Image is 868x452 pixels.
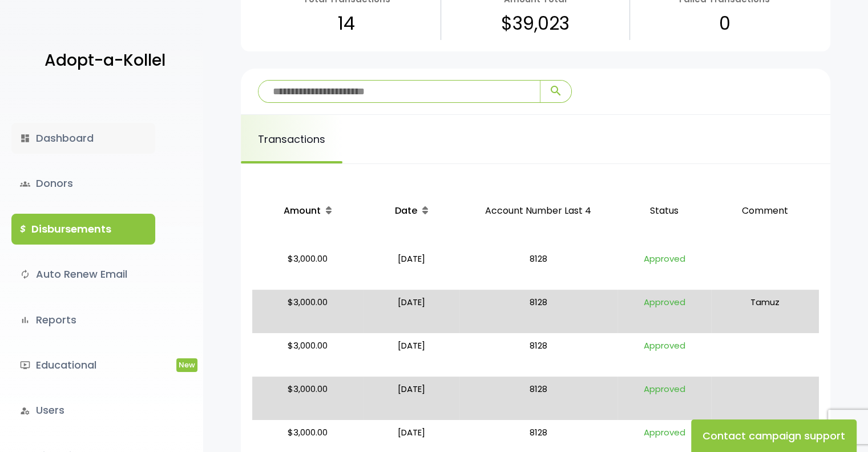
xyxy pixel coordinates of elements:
p: Account Number Last 4 [464,191,613,231]
p: Approved [622,338,707,372]
span: groups [20,179,30,189]
i: $ [20,221,26,238]
i: ondemand_video [20,360,30,370]
p: [DATE] [368,381,455,415]
a: autorenewAuto Renew Email [11,259,155,290]
a: $Disbursements [11,214,155,245]
p: 8128 [464,294,613,329]
a: groupsDonors [11,168,155,199]
a: dashboardDashboard [11,123,155,154]
p: Adopt-a-Kollel [45,46,165,75]
button: search [540,81,571,102]
span: Amount [284,204,321,217]
i: dashboard [20,133,30,143]
a: ondemand_videoEducationalNew [11,350,155,381]
p: 0 [718,7,730,40]
span: search [549,84,563,98]
span: Date [395,204,417,217]
p: Comment [716,191,814,231]
p: Approved [622,251,707,285]
p: 14 [338,7,355,40]
p: 8128 [464,251,613,285]
p: Approved [622,294,707,329]
a: bar_chartReports [11,305,155,335]
a: Transactions [241,115,342,163]
p: 8128 [464,338,613,372]
p: Approved [622,381,707,415]
p: Status [622,191,707,231]
i: autorenew [20,269,30,279]
p: $3,000.00 [257,381,359,415]
p: $3,000.00 [257,338,359,372]
p: 8128 [464,381,613,415]
p: [DATE] [368,338,455,372]
p: $39,023 [501,7,570,40]
p: [DATE] [368,294,455,329]
i: manage_accounts [20,406,30,416]
a: manage_accountsUsers [11,395,155,426]
span: New [176,358,197,371]
p: $3,000.00 [257,251,359,285]
i: bar_chart [20,315,30,325]
p: [DATE] [368,251,455,285]
a: Adopt-a-Kollel [39,33,165,89]
button: Contact campaign support [691,419,857,452]
p: $3,000.00 [257,294,359,329]
p: Tamuz [716,294,814,329]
